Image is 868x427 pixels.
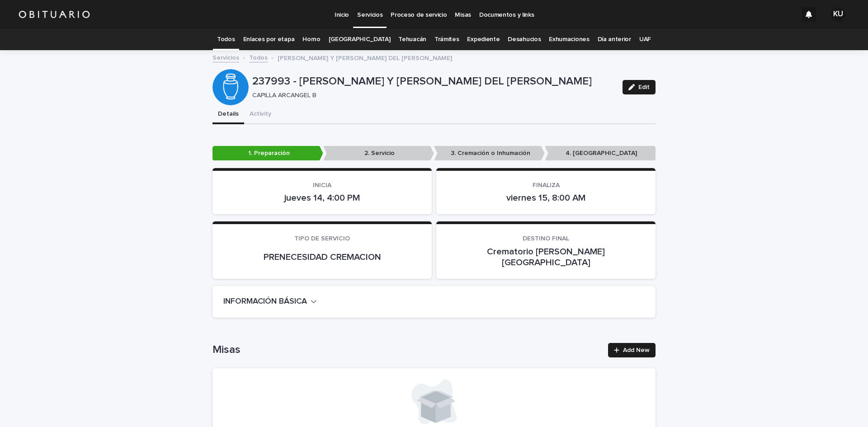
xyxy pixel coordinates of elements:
span: DESTINO FINAL [523,235,569,242]
p: 237993 - [PERSON_NAME] Y [PERSON_NAME] DEL [PERSON_NAME] [252,75,615,88]
p: PRENECESIDAD CREMACION [223,252,421,263]
p: 1. Preparación [212,146,323,161]
a: Todos [249,52,268,62]
a: Servicios [212,52,239,62]
img: HUM7g2VNRLqGMmR9WVqf [18,5,90,23]
a: Enlaces por etapa [243,29,295,50]
span: INICIA [313,182,331,188]
p: 2. Servicio [323,146,434,161]
div: KU [831,7,845,22]
p: viernes 15, 8:00 AM [447,192,645,203]
a: [GEOGRAPHIC_DATA] [329,29,391,50]
button: Activity [244,105,277,124]
p: 4. [GEOGRAPHIC_DATA] [545,146,656,161]
p: 3. Cremación o Inhumación [434,146,545,161]
a: Todos [217,29,235,50]
a: Tehuacán [398,29,426,50]
p: [PERSON_NAME] Y [PERSON_NAME] DEL [PERSON_NAME] [278,52,452,62]
h1: Misas [212,343,603,357]
p: CAPILLA ARCANGEL B [252,92,612,99]
a: Día anterior [598,29,631,50]
a: Add New [608,343,656,357]
a: Horno [302,29,320,50]
span: FINALIZA [533,182,560,188]
h2: INFORMACIÓN BÁSICA [223,297,307,307]
button: Details [212,105,244,124]
a: Trámites [434,29,459,50]
a: Desahucios [508,29,541,50]
a: UAF [639,29,651,50]
a: Exhumaciones [549,29,589,50]
button: Edit [623,80,656,94]
span: TIPO DE SERVICIO [294,235,350,242]
a: Expediente [467,29,500,50]
span: Edit [638,84,650,90]
button: INFORMACIÓN BÁSICA [223,297,317,307]
p: jueves 14, 4:00 PM [223,192,421,203]
span: Add New [623,347,650,353]
p: Crematorio [PERSON_NAME][GEOGRAPHIC_DATA] [447,246,645,268]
